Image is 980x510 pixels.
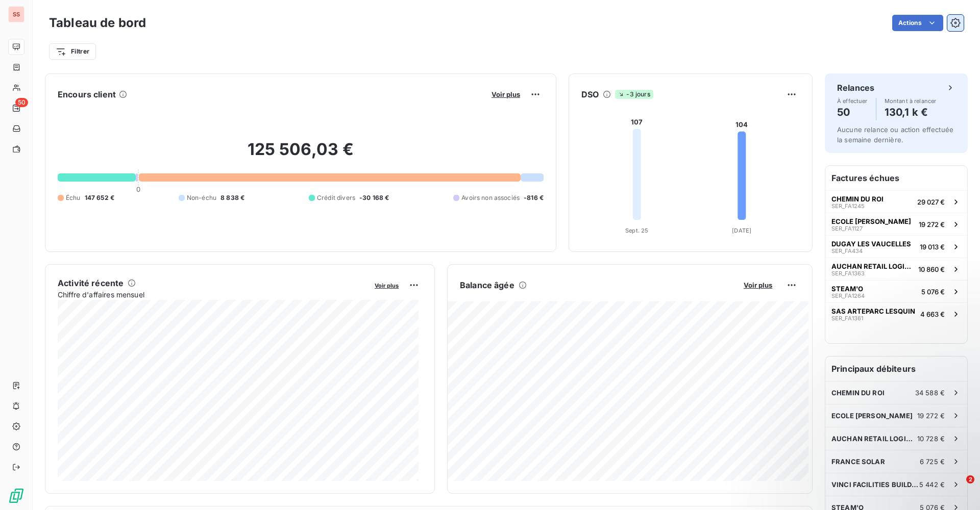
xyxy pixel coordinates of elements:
h6: DSO [581,88,599,100]
button: Filtrer [49,43,96,60]
span: 5 076 € [921,288,945,296]
span: À effectuer [837,98,868,104]
img: Logo LeanPay [8,488,24,504]
span: AUCHAN RETAIL LOGISTIQUE [831,262,914,270]
tspan: [DATE] [732,227,751,234]
tspan: Sept. 25 [625,227,648,234]
span: -816 € [524,193,544,202]
span: 19 272 € [919,220,945,228]
span: 50 [15,98,28,107]
iframe: Intercom notifications message [776,411,980,482]
span: 8 838 € [220,193,244,202]
h6: Activité récente [58,277,124,289]
h6: Encours client [58,88,116,100]
span: Chiffre d'affaires mensuel [58,289,367,300]
span: STEAM'O [831,285,863,293]
span: SAS ARTEPARC LESQUIN [831,307,915,315]
span: Avoirs non associés [461,193,520,202]
span: -3 jours [615,90,653,99]
span: 5 442 € [919,480,945,489]
h3: Tableau de bord [49,14,146,32]
span: 147 652 € [85,193,114,202]
button: ECOLE [PERSON_NAME]SER_FA112719 272 € [825,213,967,235]
span: 2 [966,475,974,483]
span: Montant à relancer [885,98,937,104]
span: SER_FA1363 [831,270,865,276]
iframe: Intercom live chat [945,475,970,500]
button: AUCHAN RETAIL LOGISTIQUESER_FA136310 860 € [825,258,967,280]
span: 19 013 € [920,243,945,251]
button: Voir plus [741,280,775,290]
button: Actions [892,15,943,31]
span: SER_FA434 [831,248,863,254]
span: -30 168 € [359,193,389,202]
button: DUGAY LES VAUCELLESSER_FA43419 013 € [825,235,967,258]
span: DUGAY LES VAUCELLES [831,240,911,248]
span: Échu [66,193,81,202]
span: 34 588 € [915,389,945,397]
span: ECOLE [PERSON_NAME] [831,217,911,225]
span: 4 663 € [920,310,945,318]
span: 29 027 € [917,198,945,206]
button: STEAM'OSER_FA12645 076 € [825,280,967,302]
span: Crédit divers [317,193,355,202]
span: 0 [136,185,140,193]
span: Voir plus [492,90,520,98]
button: CHEMIN DU ROISER_FA124529 027 € [825,190,967,213]
span: Voir plus [375,282,399,289]
div: SS [8,6,24,22]
button: Voir plus [372,280,402,290]
span: CHEMIN DU ROI [831,195,884,203]
button: SAS ARTEPARC LESQUINSER_FA13614 663 € [825,302,967,325]
h4: 130,1 k € [885,104,937,120]
h6: Factures échues [825,166,967,190]
span: SER_FA1264 [831,293,865,299]
button: Voir plus [488,90,523,99]
h6: Principaux débiteurs [825,356,967,381]
span: Voir plus [744,281,772,289]
h2: 125 506,03 € [58,139,544,170]
span: SER_FA1245 [831,203,865,209]
span: SER_FA1127 [831,225,863,232]
span: Aucune relance ou action effectuée la semaine dernière. [837,125,953,144]
h6: Relances [837,82,874,94]
span: VINCI FACILITIES BUILDING SERV [831,480,919,489]
h6: Balance âgée [460,279,514,291]
span: Non-échu [187,193,216,202]
span: SER_FA1361 [831,315,863,321]
h4: 50 [837,104,868,120]
span: 10 860 € [918,265,945,273]
span: CHEMIN DU ROI [831,389,885,397]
